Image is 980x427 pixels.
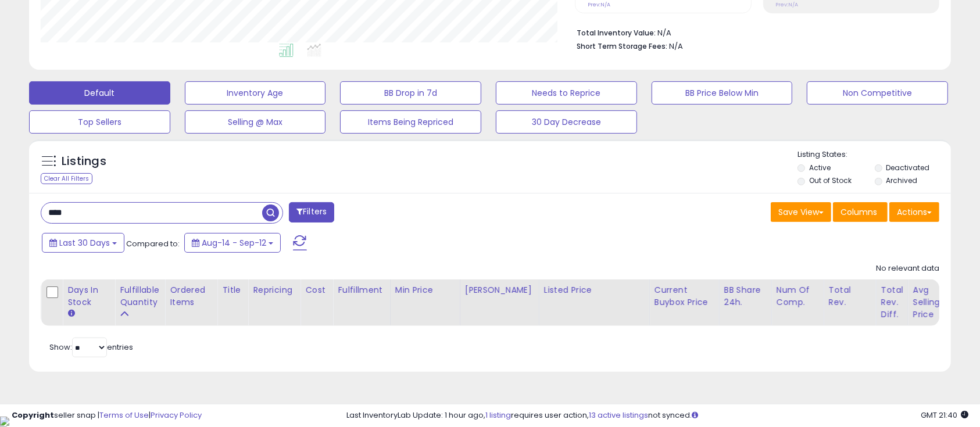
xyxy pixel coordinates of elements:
button: Selling @ Max [185,110,326,134]
div: Clear All Filters [41,173,92,184]
small: Prev: N/A [588,1,610,8]
label: Active [809,163,831,173]
button: Filters [289,202,334,223]
div: Min Price [395,284,455,296]
div: Total Rev. [829,284,871,308]
div: Fulfillable Quantity [120,284,160,308]
label: Out of Stock [809,175,852,185]
a: 13 active listings [589,410,648,421]
button: 30 Day Decrease [496,110,637,134]
a: 1 listing [485,410,511,421]
div: Current Buybox Price [654,284,714,308]
button: Items Being Repriced [340,110,481,134]
small: Days In Stock. [67,308,74,319]
li: N/A [577,25,931,39]
div: seller snap | | [12,410,202,421]
div: Repricing [253,284,295,296]
span: Show: entries [49,342,133,353]
b: Total Inventory Value: [577,28,656,38]
button: Actions [889,202,939,222]
span: 2025-10-13 21:40 GMT [921,410,968,421]
label: Archived [886,175,917,185]
button: BB Drop in 7d [340,81,481,105]
p: Listing States: [797,149,950,160]
button: Default [29,81,170,105]
div: Fulfillment [338,284,385,296]
button: Aug-14 - Sep-12 [184,233,281,253]
a: Privacy Policy [151,410,202,421]
button: BB Price Below Min [652,81,793,105]
div: Title [222,284,243,296]
b: Short Term Storage Fees: [577,41,667,51]
button: Non Competitive [807,81,948,105]
div: No relevant data [876,263,939,274]
div: BB Share 24h. [724,284,767,308]
button: Last 30 Days [42,233,124,253]
button: Save View [771,202,831,222]
span: Aug-14 - Sep-12 [202,237,266,249]
div: Last InventoryLab Update: 1 hour ago, requires user action, not synced. [346,410,968,421]
span: Columns [840,206,877,218]
div: Num of Comp. [777,284,819,308]
div: Total Rev. Diff. [881,284,903,321]
label: Deactivated [886,163,929,173]
span: Compared to: [126,238,180,249]
div: Cost [305,284,328,296]
strong: Copyright [12,410,54,421]
div: Listed Price [544,284,645,296]
a: Terms of Use [99,410,149,421]
div: Ordered Items [170,284,212,308]
button: Inventory Age [185,81,326,105]
span: Last 30 Days [59,237,110,249]
button: Needs to Reprice [496,81,637,105]
div: Avg Selling Price [913,284,955,321]
button: Columns [833,202,888,222]
h5: Listings [62,153,106,170]
button: Top Sellers [29,110,170,134]
span: N/A [669,41,683,52]
div: Days In Stock [67,284,110,308]
div: [PERSON_NAME] [465,284,534,296]
small: Prev: N/A [776,1,799,8]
